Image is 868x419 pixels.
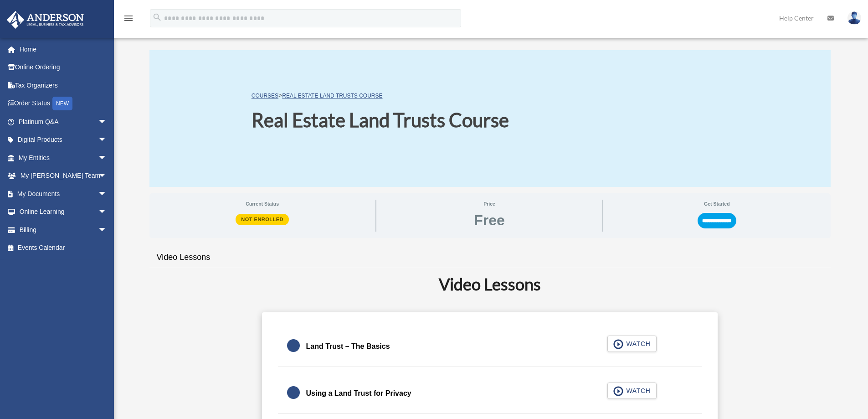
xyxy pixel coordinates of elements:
[123,13,134,24] i: menu
[149,244,218,270] a: Video Lessons
[98,203,116,222] span: arrow_drop_down
[6,76,121,94] a: Tax Organizers
[6,113,121,131] a: Platinum Q&Aarrow_drop_down
[6,149,121,167] a: My Entitiesarrow_drop_down
[123,16,134,24] a: menu
[236,214,289,225] span: Not Enrolled
[252,93,278,99] a: COURSES
[610,200,824,208] span: Get Started
[252,107,509,134] h1: Real Estate Land Trusts Course
[98,221,116,239] span: arrow_drop_down
[847,11,861,25] img: User Pic
[98,131,116,150] span: arrow_drop_down
[98,113,116,131] span: arrow_drop_down
[52,97,72,110] div: NEW
[6,58,121,77] a: Online Ordering
[156,200,369,208] span: Current Status
[152,12,162,22] i: search
[6,131,121,149] a: Digital Productsarrow_drop_down
[383,200,596,208] span: Price
[98,167,116,186] span: arrow_drop_down
[4,11,87,29] img: Anderson Advisors Platinum Portal
[6,167,121,185] a: My [PERSON_NAME] Teamarrow_drop_down
[6,185,121,203] a: My Documentsarrow_drop_down
[6,40,121,58] a: Home
[6,239,121,257] a: Events Calendar
[155,273,825,295] h2: Video Lessons
[6,221,121,239] a: Billingarrow_drop_down
[6,203,121,221] a: Online Learningarrow_drop_down
[98,185,116,203] span: arrow_drop_down
[98,149,116,167] span: arrow_drop_down
[474,213,505,228] span: Free
[282,93,382,99] a: Real Estate Land Trusts Course
[252,90,509,101] p: >
[6,94,121,113] a: Order StatusNEW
